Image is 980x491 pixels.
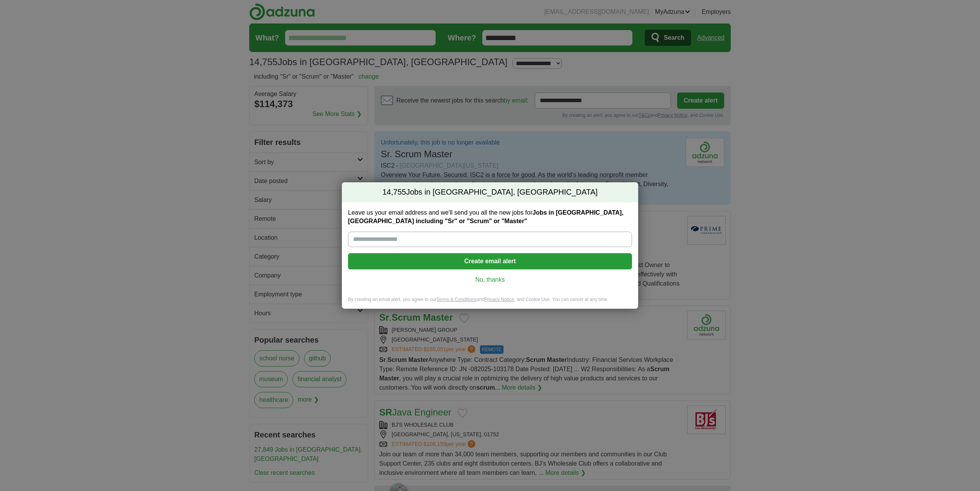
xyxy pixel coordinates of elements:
[348,209,632,225] label: Leave us your email address and we'll send you all the new jobs for
[348,209,623,224] strong: Jobs in [GEOGRAPHIC_DATA], [GEOGRAPHIC_DATA] including "Sr" or "Scrum" or "Master"
[342,182,638,202] h2: Jobs in [GEOGRAPHIC_DATA], [GEOGRAPHIC_DATA]
[348,253,632,269] button: Create email alert
[382,187,406,198] span: 14,755
[436,297,476,302] a: Terms & Conditions
[485,297,514,302] a: Privacy Notice
[342,296,638,309] div: By creating an email alert, you agree to our and , and Cookie Use. You can cancel at any time.
[354,276,626,284] a: No, thanks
